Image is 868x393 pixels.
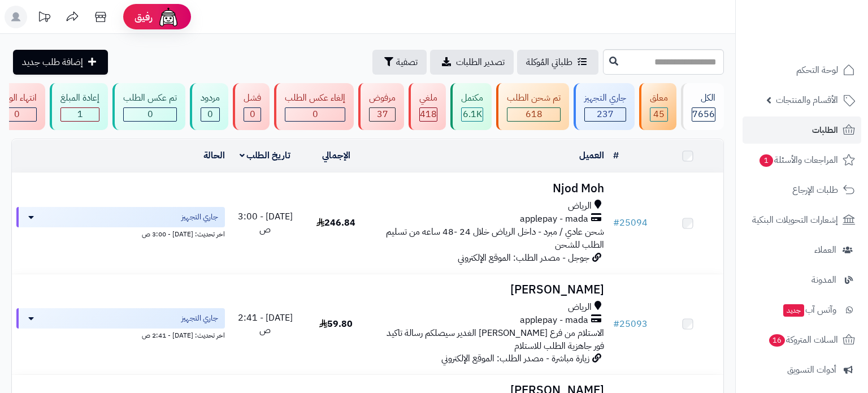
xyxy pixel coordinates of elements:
a: العميل [579,149,604,162]
span: applepay - mada [520,314,588,327]
div: جاري التجهيز [584,92,626,105]
a: مكتمل 6.1K [448,83,494,130]
a: تحديثات المنصة [30,6,58,31]
div: إلغاء عكس الطلب [285,92,345,105]
a: تم عكس الطلب 0 [110,83,188,130]
span: لوحة التحكم [796,62,838,78]
span: # [613,216,619,230]
a: تصدير الطلبات [430,50,514,75]
div: تم شحن الطلب [507,92,561,105]
h3: Njod Moh [376,182,604,195]
div: معلق [650,92,668,105]
a: أدوات التسويق [743,356,861,383]
span: المدونة [811,272,836,288]
a: مردود 0 [188,83,231,130]
a: الإجمالي [322,149,350,162]
span: جوجل - مصدر الطلب: الموقع الإلكتروني [458,251,589,265]
div: 237 [585,108,626,121]
span: الطلبات [812,122,838,138]
span: applepay - mada [520,213,588,226]
div: 418 [420,108,437,121]
span: أدوات التسويق [787,362,836,378]
a: معلق 45 [637,83,679,130]
a: لوحة التحكم [743,57,861,84]
a: مرفوض 37 [356,83,406,130]
span: السلات المتروكة [768,332,838,348]
div: 0 [285,108,345,121]
span: الرياض [568,301,592,314]
a: الحالة [203,149,225,162]
span: 16 [769,334,785,347]
span: 1 [759,154,773,167]
div: اخر تحديث: [DATE] - 2:41 ص [16,329,225,340]
div: 0 [244,108,261,121]
div: مردود [201,92,220,105]
span: [DATE] - 2:41 ص [238,311,293,338]
div: إعادة المبلغ [60,92,99,105]
div: فشل [244,92,261,105]
div: اخر تحديث: [DATE] - 3:00 ص [16,227,225,239]
a: وآتس آبجديد [743,296,861,323]
span: 37 [377,107,388,121]
a: المدونة [743,266,861,293]
div: مكتمل [461,92,483,105]
span: جديد [783,304,804,317]
span: جاري التجهيز [181,313,218,324]
div: الكل [692,92,715,105]
a: إلغاء عكس الطلب 0 [272,83,356,130]
a: السلات المتروكة16 [743,326,861,353]
span: جاري التجهيز [181,211,218,223]
div: 37 [370,108,395,121]
a: طلباتي المُوكلة [517,50,598,75]
span: زيارة مباشرة - مصدر الطلب: الموقع الإلكتروني [441,352,589,365]
a: #25094 [613,216,648,230]
span: تصفية [396,55,418,69]
span: طلباتي المُوكلة [526,55,572,69]
span: العملاء [814,242,836,258]
span: 0 [147,107,153,121]
span: 6.1K [463,107,482,121]
span: طلبات الإرجاع [792,182,838,198]
span: إضافة طلب جديد [22,55,83,69]
span: 0 [14,107,20,121]
span: إشعارات التحويلات البنكية [752,212,838,228]
span: تصدير الطلبات [456,55,505,69]
span: المراجعات والأسئلة [758,152,838,168]
a: إشعارات التحويلات البنكية [743,206,861,234]
span: 1 [77,107,83,121]
span: 7656 [692,107,715,121]
span: وآتس آب [782,302,836,318]
a: العملاء [743,236,861,264]
a: طلبات الإرجاع [743,176,861,204]
h3: [PERSON_NAME] [376,283,604,296]
span: 237 [597,107,614,121]
a: الكل7656 [679,83,726,130]
a: ملغي 418 [406,83,448,130]
span: الأقسام والمنتجات [776,92,838,108]
span: [DATE] - 3:00 ص [238,210,293,236]
a: تاريخ الطلب [240,149,291,162]
span: 0 [207,107,213,121]
span: شحن عادي / مبرد - داخل الرياض خلال 24 -48 ساعه من تسليم الطلب للشحن [386,225,604,252]
a: إعادة المبلغ 1 [47,83,110,130]
img: ai-face.png [157,6,180,28]
span: 418 [420,107,437,121]
a: #25093 [613,317,648,331]
div: ملغي [419,92,437,105]
span: الاستلام من فرع [PERSON_NAME] الغدير سيصلكم رسالة تاكيد فور جاهزية الطلب للاستلام [387,326,604,353]
span: رفيق [134,10,153,24]
span: 0 [313,107,318,121]
div: مرفوض [369,92,396,105]
span: 59.80 [319,317,353,331]
a: تم شحن الطلب 618 [494,83,571,130]
a: المراجعات والأسئلة1 [743,146,861,174]
div: 618 [507,108,560,121]
a: إضافة طلب جديد [13,50,108,75]
a: # [613,149,619,162]
span: 246.84 [316,216,355,230]
span: # [613,317,619,331]
div: 0 [201,108,219,121]
a: جاري التجهيز 237 [571,83,637,130]
div: تم عكس الطلب [123,92,177,105]
span: 618 [526,107,542,121]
